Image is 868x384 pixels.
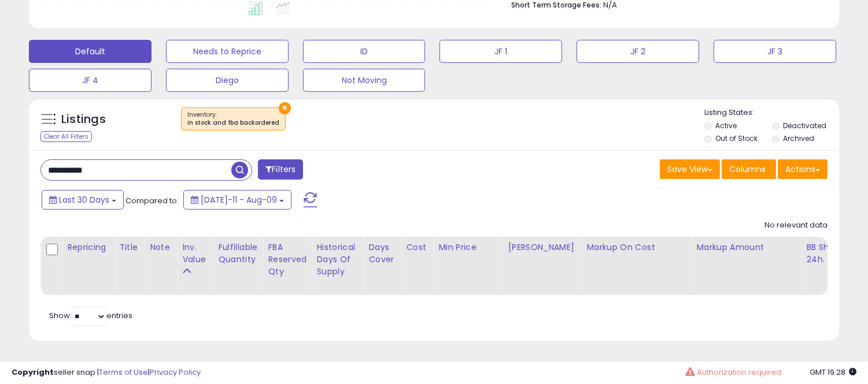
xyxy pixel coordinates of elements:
[722,159,776,179] button: Columns
[150,241,172,253] div: Note
[166,40,289,63] button: Needs to Reprice
[783,133,814,143] label: Archived
[729,163,766,175] span: Columns
[12,367,54,378] strong: Copyright
[697,367,781,378] span: Authorization required
[166,69,289,92] button: Diego
[182,241,208,266] div: Inv. value
[696,241,796,253] div: Markup Amount
[586,241,686,253] div: Markup on Cost
[438,241,498,253] div: Min Price
[268,241,306,278] div: FBA Reserved Qty
[715,121,737,131] label: Active
[810,367,856,378] span: 2025-09-9 19:28 GMT
[660,159,720,179] button: Save View
[439,40,562,63] button: JF 1
[714,40,836,63] button: JF 3
[303,69,426,92] button: Not Moving
[218,241,258,266] div: Fulfillable Quantity
[42,190,124,210] button: Last 30 Days
[61,111,106,128] h5: Listings
[715,133,758,143] label: Out of Stock
[704,107,839,118] p: Listing States:
[303,40,426,63] button: ID
[99,367,148,378] a: Terms of Use
[183,190,291,210] button: [DATE]-11 - Aug-09
[12,367,201,378] div: seller snap | |
[258,159,303,180] button: Filters
[368,241,396,266] div: Days Cover
[29,40,152,63] button: Default
[778,159,828,179] button: Actions
[577,40,699,63] button: JF 2
[67,241,109,253] div: Repricing
[125,195,179,206] span: Compared to:
[508,241,577,253] div: [PERSON_NAME]
[187,110,279,128] span: Inventory :
[119,241,140,253] div: Title
[316,241,359,278] div: Historical Days Of Supply
[49,310,132,321] span: Show: entries
[29,69,152,92] button: JF 4
[187,119,279,127] div: in stock and fba backordered
[150,367,201,378] a: Privacy Policy
[582,237,692,295] th: The percentage added to the cost of goods (COGS) that forms the calculator for Min & Max prices.
[279,102,291,114] button: ×
[764,220,828,231] div: No relevant data
[201,194,277,206] span: [DATE]-11 - Aug-09
[783,121,826,131] label: Deactivated
[40,131,92,142] div: Clear All Filters
[806,241,848,266] div: BB Share 24h.
[59,194,109,206] span: Last 30 Days
[406,241,429,253] div: Cost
